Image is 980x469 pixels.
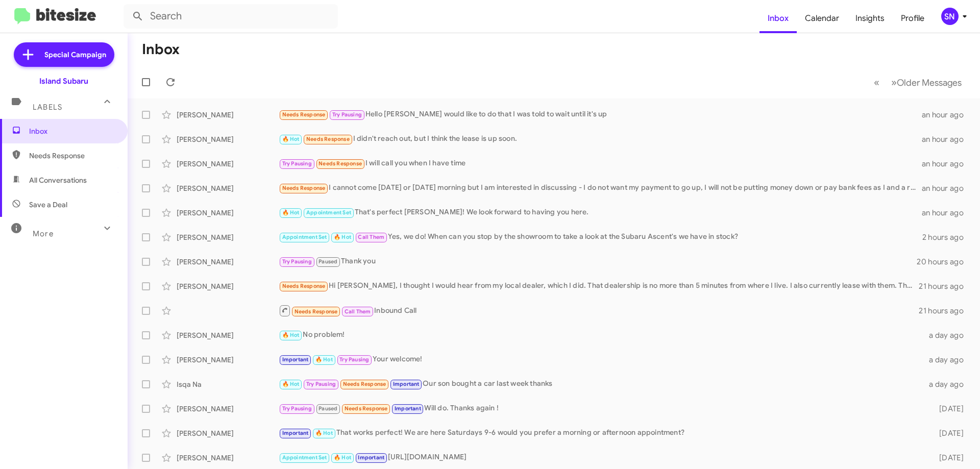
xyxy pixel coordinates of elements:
div: [PERSON_NAME] [177,453,279,463]
span: 🔥 Hot [282,136,300,142]
div: Hi [PERSON_NAME], I thought I would hear from my local dealer, which I did. That dealership is no... [279,280,919,292]
span: 🔥 Hot [315,356,333,363]
span: Paused [318,405,337,412]
span: Special Campaign [44,50,106,60]
div: 21 hours ago [919,281,972,291]
span: 🔥 Hot [282,381,300,387]
span: Try Pausing [282,160,312,167]
span: 🔥 Hot [282,209,300,216]
span: 🔥 Hot [334,454,351,461]
span: Needs Response [306,136,350,142]
div: [PERSON_NAME] [177,232,279,242]
div: I cannot come [DATE] or [DATE] morning but I am interested in discussing - I do not want my payme... [279,182,922,194]
div: 21 hours ago [919,306,972,316]
a: Calendar [797,4,847,33]
h1: Inbox [142,41,180,58]
span: Try Pausing [339,356,369,363]
nav: Page navigation example [868,72,968,93]
div: [DATE] [923,428,972,438]
div: [URL][DOMAIN_NAME] [279,452,923,463]
span: Needs Response [345,405,388,412]
div: No problem! [279,329,923,341]
div: a day ago [923,330,972,340]
span: Older Messages [897,77,962,88]
span: Needs Response [318,160,362,167]
a: Profile [893,4,933,33]
span: Try Pausing [306,381,336,387]
span: Important [282,356,309,363]
span: Try Pausing [282,258,312,265]
span: Needs Response [282,185,326,191]
div: Your welcome! [279,354,923,365]
span: Important [393,381,420,387]
div: 2 hours ago [922,232,972,242]
div: [PERSON_NAME] [177,428,279,438]
div: [PERSON_NAME] [177,208,279,218]
a: Special Campaign [14,42,114,67]
div: Yes, we do! When can you stop by the showroom to take a look at the Subaru Ascent's we have in st... [279,231,922,243]
div: 20 hours ago [917,257,972,267]
span: Try Pausing [282,405,312,412]
button: Previous [868,72,886,93]
span: 🔥 Hot [315,430,333,436]
div: I didn't reach out, but I think the lease is up soon. [279,133,922,145]
span: Try Pausing [332,111,362,118]
div: Will do. Thanks again ! [279,403,923,414]
div: [DATE] [923,453,972,463]
span: Appointment Set [282,234,327,240]
span: Important [395,405,421,412]
div: [PERSON_NAME] [177,183,279,193]
span: 🔥 Hot [334,234,351,240]
span: Needs Response [282,111,326,118]
span: Save a Deal [29,200,67,210]
span: Call Them [345,308,371,315]
span: Needs Response [295,308,338,315]
div: [PERSON_NAME] [177,257,279,267]
div: an hour ago [922,110,972,120]
span: Inbox [29,126,116,136]
div: I will call you when I have time [279,158,922,169]
div: SN [941,8,959,25]
span: All Conversations [29,175,87,185]
div: Thank you [279,256,917,267]
div: [DATE] [923,404,972,414]
span: » [891,76,897,89]
span: Appointment Set [282,454,327,461]
a: Inbox [759,4,797,33]
div: [PERSON_NAME] [177,281,279,291]
div: [PERSON_NAME] [177,134,279,144]
a: Insights [847,4,893,33]
span: « [874,76,879,89]
span: Paused [318,258,337,265]
button: SN [933,8,969,25]
div: That works perfect! We are here Saturdays 9-6 would you prefer a morning or afternoon appointment? [279,427,923,439]
div: a day ago [923,379,972,389]
div: a day ago [923,355,972,365]
div: an hour ago [922,183,972,193]
div: That's perfect [PERSON_NAME]! We look forward to having you here. [279,207,922,218]
div: [PERSON_NAME] [177,110,279,120]
div: [PERSON_NAME] [177,330,279,340]
span: Call Them [358,234,384,240]
span: Appointment Set [306,209,351,216]
div: Inbound Call [279,304,919,317]
span: Important [358,454,384,461]
div: an hour ago [922,159,972,169]
div: [PERSON_NAME] [177,159,279,169]
div: Isqa Na [177,379,279,389]
span: Important [282,430,309,436]
button: Next [885,72,968,93]
div: [PERSON_NAME] [177,404,279,414]
div: an hour ago [922,134,972,144]
span: Labels [33,103,62,112]
span: Needs Response [343,381,386,387]
span: Needs Response [282,283,326,289]
span: More [33,229,54,238]
div: an hour ago [922,208,972,218]
span: Needs Response [29,151,116,161]
div: Hello [PERSON_NAME] would like to do that I was told to wait until it's up [279,109,922,120]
